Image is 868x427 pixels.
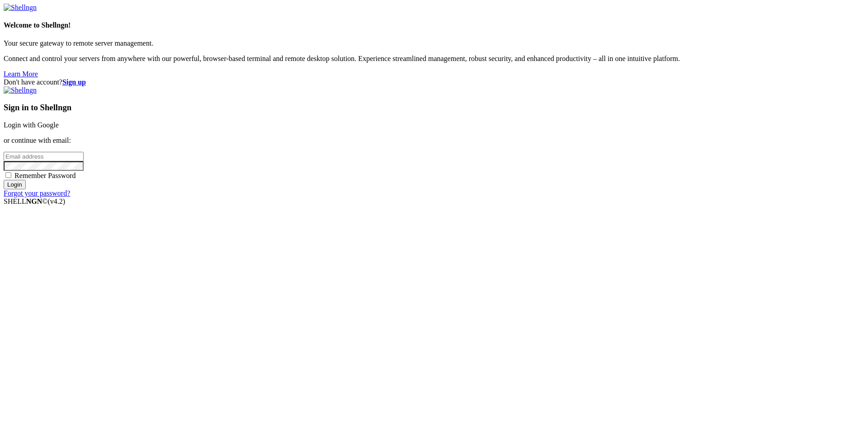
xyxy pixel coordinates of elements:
b: NGN [26,197,42,205]
a: Login with Google [4,121,59,129]
h3: Sign in to Shellngn [4,103,864,113]
p: Connect and control your servers from anywhere with our powerful, browser-based terminal and remo... [4,55,864,63]
h4: Welcome to Shellngn! [4,21,864,29]
img: Shellngn [4,4,37,12]
p: or continue with email: [4,136,864,145]
div: Don't have account? [4,78,864,86]
span: 4.2.0 [48,197,66,205]
p: Your secure gateway to remote server management. [4,39,864,47]
span: SHELL © [4,197,65,205]
a: Sign up [62,78,86,86]
input: Email address [4,152,84,161]
a: Forgot your password? [4,189,70,197]
input: Login [4,180,26,189]
input: Remember Password [5,172,11,178]
span: Remember Password [14,172,76,179]
img: Shellngn [4,86,37,94]
a: Learn More [4,70,38,78]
